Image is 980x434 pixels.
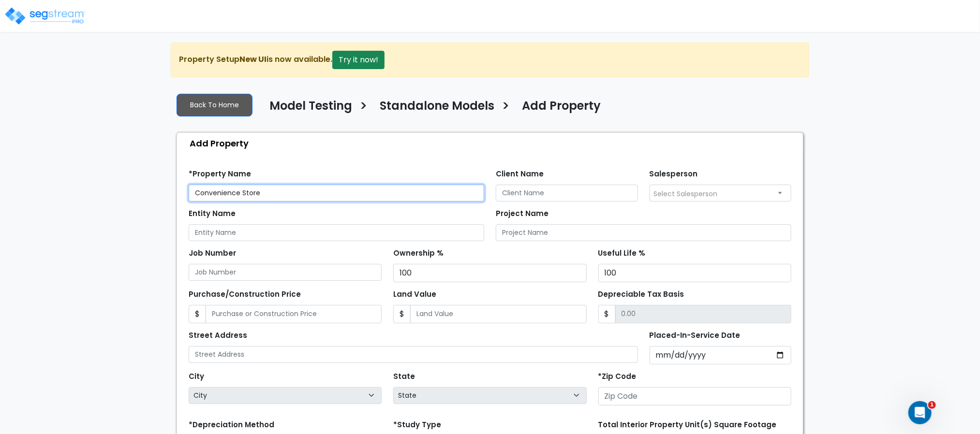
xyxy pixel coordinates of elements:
[393,371,415,382] label: State
[496,208,549,219] label: Project Name
[189,305,206,323] span: $
[496,185,638,202] input: Client Name
[332,51,385,69] button: Try it now!
[908,401,932,424] iframe: Intercom live chat
[380,99,494,116] h4: Standalone Models
[598,371,637,382] label: *Zip Code
[262,99,352,119] a: Model Testing
[615,305,791,323] input: 0.00
[598,387,791,405] input: Zip Code
[393,289,436,300] label: Land Value
[189,264,382,281] input: Job Number
[522,99,601,116] h4: Add Property
[177,94,252,116] a: Back To Home
[393,305,411,323] span: $
[598,248,646,259] label: Useful Life %
[239,54,267,65] strong: New UI
[206,305,382,323] input: Purchase or Construction Price
[189,224,484,241] input: Entity Name
[928,401,936,409] span: 1
[598,264,791,282] input: Useful Life %
[189,346,638,363] input: Street Address
[189,208,236,219] label: Entity Name
[393,248,444,259] label: Ownership %
[496,224,791,241] input: Project Name
[189,169,251,180] label: *Property Name
[189,289,301,300] label: Purchase/Construction Price
[598,305,616,323] span: $
[189,420,274,431] label: *Depreciation Method
[189,371,204,382] label: City
[189,330,247,341] label: Street Address
[393,264,586,282] input: Ownership %
[182,133,803,154] div: Add Property
[269,99,352,116] h4: Model Testing
[372,99,494,119] a: Standalone Models
[359,98,368,117] h3: >
[410,305,586,323] input: Land Value
[654,189,718,199] span: Select Salesperson
[171,43,809,77] div: Property Setup is now available.
[496,169,544,180] label: Client Name
[189,248,236,259] label: Job Number
[598,420,777,431] label: Total Interior Property Unit(s) Square Footage
[598,289,684,300] label: Depreciable Tax Basis
[650,330,741,341] label: Placed-In-Service Date
[189,185,484,202] input: Property Name
[393,420,441,431] label: *Study Type
[502,98,510,117] h3: >
[515,99,601,119] a: Add Property
[4,6,86,26] img: logo_pro_r.png
[650,169,698,180] label: Salesperson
